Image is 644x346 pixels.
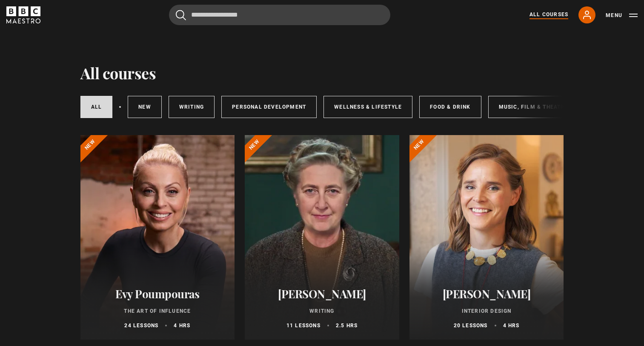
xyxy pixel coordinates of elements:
a: All [80,96,113,118]
a: Wellness & Lifestyle [323,96,412,118]
a: New [128,96,162,118]
a: Writing [169,96,215,118]
a: [PERSON_NAME] Writing 11 lessons 2.5 hrs New [245,135,399,340]
p: Writing [255,307,389,315]
h2: [PERSON_NAME] [420,287,554,300]
p: The Art of Influence [91,307,225,315]
h2: [PERSON_NAME] [255,287,389,300]
p: 11 lessons [286,322,321,329]
button: Toggle navigation [606,11,638,20]
p: 24 lessons [124,322,158,329]
p: Interior Design [420,307,554,315]
a: [PERSON_NAME] Interior Design 20 lessons 4 hrs New [409,135,564,340]
a: Music, Film & Theatre [488,96,579,118]
p: 4 hrs [174,322,190,329]
h2: Evy Poumpouras [91,287,225,300]
a: Personal Development [221,96,317,118]
p: 4 hrs [503,322,520,329]
a: Food & Drink [419,96,481,118]
input: Search [169,5,390,25]
h1: All courses [80,64,156,82]
p: 2.5 hrs [336,322,358,329]
button: Submit the search query [176,10,186,20]
svg: BBC Maestro [6,6,40,23]
p: 20 lessons [454,322,488,329]
a: Evy Poumpouras The Art of Influence 24 lessons 4 hrs New [80,135,235,340]
a: All Courses [530,11,568,19]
